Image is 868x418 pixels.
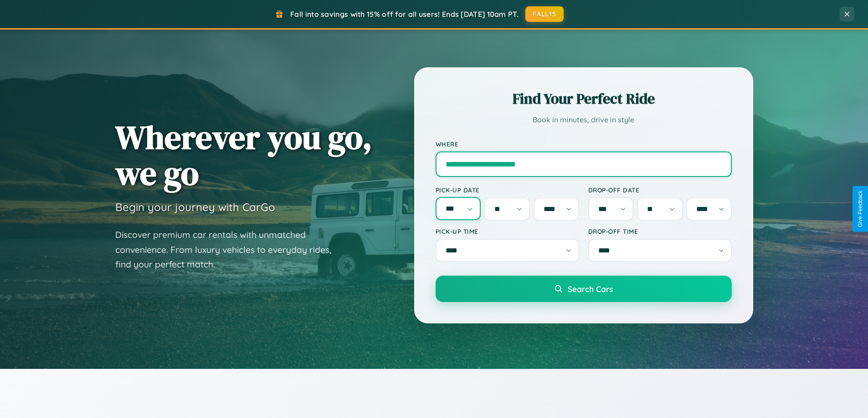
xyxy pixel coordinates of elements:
[436,276,732,302] button: Search Cars
[436,186,579,194] label: Pick-up Date
[436,140,732,148] label: Where
[568,284,613,294] span: Search Cars
[436,113,732,126] p: Book in minutes, drive in style
[290,10,519,19] span: Fall into savings with 15% off for all users! Ends [DATE] 10am PT.
[857,191,863,227] div: Give Feedback
[588,227,732,235] label: Drop-off Time
[436,227,579,235] label: Pick-up Time
[436,89,732,109] h2: Find Your Perfect Ride
[115,119,372,191] h1: Wherever you go, we go
[115,200,275,214] h3: Begin your journey with CarGo
[525,6,564,22] button: FALL15
[588,186,732,194] label: Drop-off Date
[115,227,343,272] p: Discover premium car rentals with unmatched convenience. From luxury vehicles to everyday rides, ...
